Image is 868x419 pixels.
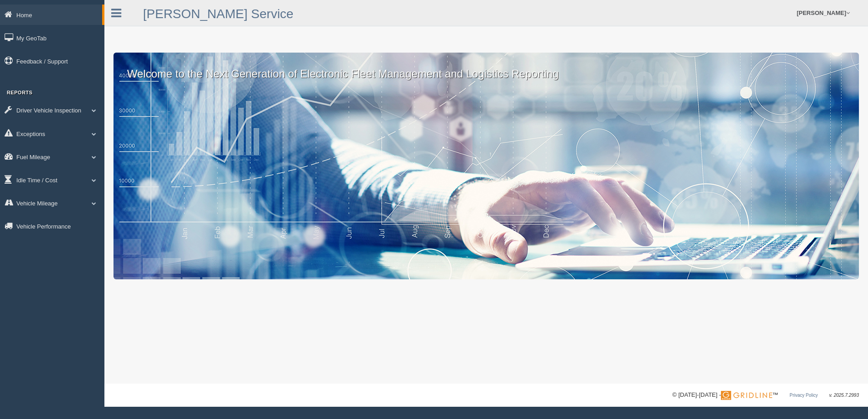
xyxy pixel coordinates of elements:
img: Gridline [721,391,772,400]
p: Welcome to the Next Generation of Electronic Fleet Management and Logistics Reporting [113,53,859,82]
div: © [DATE]-[DATE] - ™ [672,390,859,400]
span: v. 2025.7.2993 [829,393,859,398]
a: [PERSON_NAME] Service [143,7,293,21]
a: Privacy Policy [789,393,818,398]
